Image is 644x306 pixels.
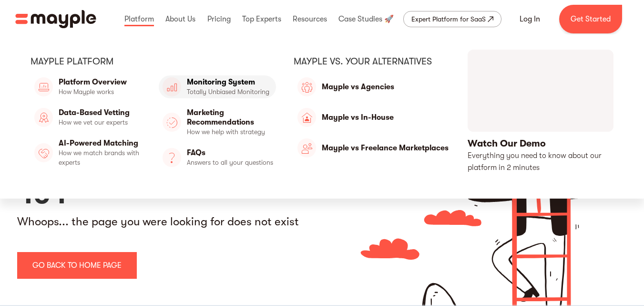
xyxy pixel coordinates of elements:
div: Platform [122,4,156,34]
div: Mayple platform [31,55,276,68]
div: Expert Platform for SaaS [411,13,486,25]
div: Pricing [205,4,233,34]
div: About Us [163,4,198,34]
a: open lightbox [468,50,613,174]
a: home [15,10,96,28]
a: Get Started [559,5,622,33]
div: Top Experts [240,4,284,34]
a: Log In [508,8,552,31]
img: Mayple logo [15,10,96,28]
div: Whoops... the page you were looking for does not exist [17,214,322,229]
div: Resources [290,4,329,34]
a: Expert Platform for SaaS [403,11,501,27]
div: Mayple vs. Your Alternatives [294,55,450,68]
a: go back to home page [17,252,137,279]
